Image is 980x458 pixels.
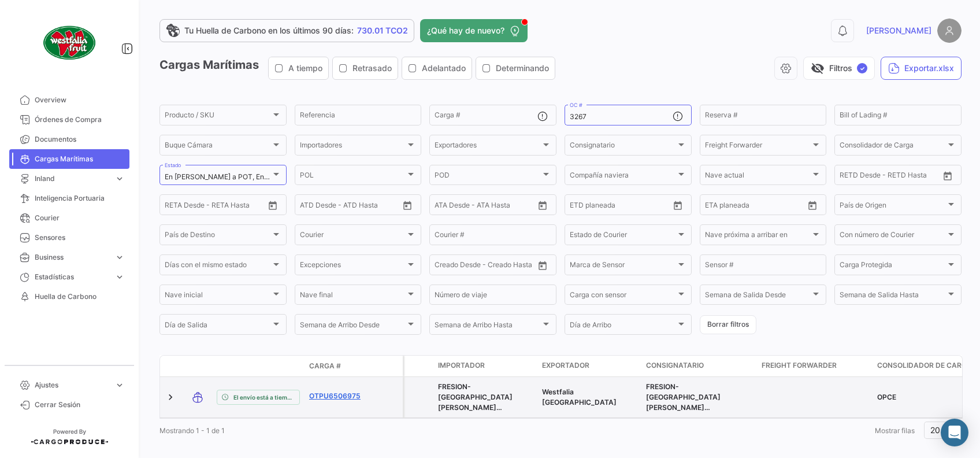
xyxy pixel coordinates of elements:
span: visibility_off [811,61,825,75]
input: Desde [705,202,726,210]
span: Con número de Courier [840,232,946,241]
span: Consolidador de Carga [877,360,972,371]
span: expand_more [114,272,125,282]
a: Overview [9,90,129,110]
input: Desde [165,202,185,210]
span: Tu Huella de Carbono en los últimos 90 días: [184,25,354,36]
span: Documentos [35,134,125,145]
span: Semana de Salida Desde [705,293,811,301]
div: Abrir Intercom Messenger [941,419,968,446]
a: Documentos [9,130,129,149]
datatable-header-cell: Modo de Transporte [183,361,212,371]
span: Adelantado [422,62,466,74]
input: Desde [840,173,860,181]
button: Open calendar [264,197,281,214]
span: 20 [930,425,940,435]
button: A tiempo [269,57,328,79]
span: Cargas Marítimas [35,154,125,164]
span: Carga con sensor [570,293,676,301]
span: El envío está a tiempo. [233,393,295,402]
button: Retrasado [333,57,398,79]
span: Overview [35,95,125,105]
span: Producto / SKU [165,113,271,121]
span: Estado de Courier [570,232,676,241]
button: Open calendar [399,197,416,214]
span: Estadísticas [35,272,110,282]
a: Cargas Marítimas [9,149,129,169]
span: Semana de Salida Hasta [840,293,946,301]
input: Hasta [599,202,646,210]
span: País de Origen [840,202,946,210]
span: Consignatario [646,360,704,371]
span: Compañía naviera [570,173,676,181]
input: Hasta [194,202,241,210]
span: Courier [300,232,406,241]
span: A tiempo [288,62,322,74]
a: Inteligencia Portuaria [9,189,129,208]
datatable-header-cell: Póliza [374,361,403,371]
span: POD [435,173,541,181]
span: Nave inicial [165,293,271,301]
input: Hasta [868,173,916,181]
datatable-header-cell: Carga # [305,356,374,376]
span: Día de Arribo [570,323,676,331]
a: Courier [9,208,129,228]
input: Creado Desde [435,263,478,271]
input: Desde [570,202,591,210]
span: POL [300,173,406,181]
input: ATD Desde [300,202,336,210]
datatable-header-cell: Freight Forwarder [757,356,873,376]
span: Determinando [496,62,549,74]
input: ATD Hasta [344,202,392,210]
span: FRESION-SHANGHAI HUI ZHAN INTERNATIONAL TRADE CO., LTD [646,382,743,433]
datatable-header-cell: Carga Protegida [404,356,433,376]
span: Nave final [300,293,406,301]
input: Hasta [734,202,781,210]
datatable-header-cell: Estado de Envio [212,361,305,371]
span: ✓ [857,63,867,73]
datatable-header-cell: Consolidador de Carga [873,356,977,376]
span: Sensores [35,232,125,243]
span: País de Destino [165,232,271,241]
button: Open calendar [534,257,551,274]
span: Exportadores [435,143,541,151]
span: Inteligencia Portuaria [35,193,125,204]
button: Open calendar [669,197,686,214]
span: expand_more [114,173,125,184]
span: Importadores [300,143,406,151]
datatable-header-cell: Importador [433,356,537,376]
span: Consolidador de Carga [840,143,946,151]
span: Carga # [309,361,341,371]
span: Nave actual [705,173,811,181]
datatable-header-cell: Consignatario [641,356,757,376]
span: ¿Qué hay de nuevo? [427,25,504,36]
button: visibility_offFiltros✓ [803,57,875,80]
span: Business [35,252,110,263]
span: En [PERSON_NAME] a POT, En [PERSON_NAME] a POD, Descargado en POT, Descargado en POD, Gate Out Fu... [165,172,665,181]
h3: Cargas Marítimas [159,57,559,80]
button: Open calendar [939,167,956,184]
span: OPCE [877,393,896,401]
span: expand_more [114,380,125,390]
span: Semana de Arribo Hasta [435,323,541,331]
button: Borrar filtros [700,315,756,334]
img: placeholder-user.png [937,19,962,43]
button: Adelantado [402,57,472,79]
span: Mostrar filas [875,426,915,435]
button: Open calendar [534,197,551,214]
span: Importador [438,360,485,371]
a: OTPU6506975 [309,391,369,401]
a: Tu Huella de Carbono en los últimos 90 días:730.01 TCO2 [159,19,414,42]
span: Nave próxima a arribar en [705,232,811,241]
datatable-header-cell: Exportador [537,356,641,376]
a: Expand/Collapse Row [165,391,176,403]
span: Semana de Arribo Desde [300,323,406,331]
a: Sensores [9,228,129,248]
input: Creado Hasta [487,263,534,271]
input: ATA Desde [435,202,470,210]
span: Westfalia Chile [542,387,617,407]
span: Inland [35,173,110,184]
span: Retrasado [352,62,392,74]
img: client-50.png [40,14,98,72]
input: ATA Hasta [478,202,525,210]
